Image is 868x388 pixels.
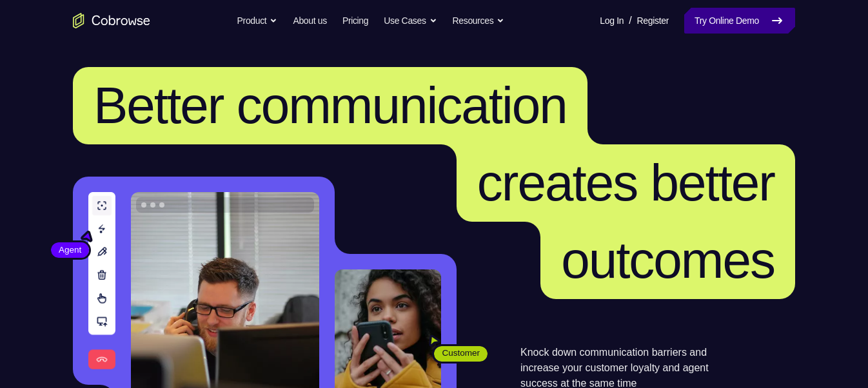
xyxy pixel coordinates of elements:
span: outcomes [561,231,774,289]
a: Try Online Demo [684,8,795,34]
button: Use Cases [384,8,437,34]
a: Pricing [342,8,368,34]
button: Resources [453,8,505,34]
a: Go to the home page [73,13,150,28]
span: / [629,13,631,28]
button: Product [237,8,278,34]
a: Register [637,8,669,34]
span: Better communication [94,77,567,134]
a: About us [293,8,326,34]
span: creates better [477,154,774,211]
a: Log In [600,8,624,34]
